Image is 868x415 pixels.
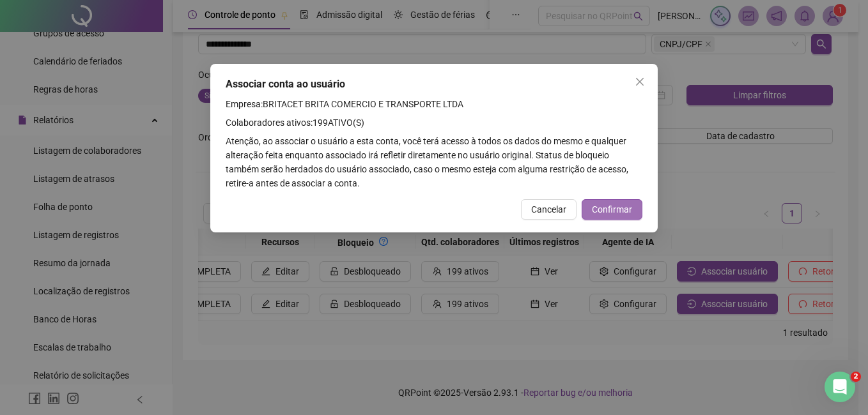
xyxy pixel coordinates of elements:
button: Confirmar [582,199,642,220]
span: Confirmar [592,202,632,216]
span: 2 [851,372,861,382]
div: Associar conta ao usuário [226,77,642,92]
iframe: Intercom live chat [825,372,855,402]
span: close [635,77,645,87]
span: Cancelar [531,202,566,216]
h4: Empresa: BRITACET BRITA COMERCIO E TRANSPORTE LTDA [226,97,642,111]
button: Cancelar [521,199,577,220]
h4: Colaboradores ativos: 199 ATIVO(S) [226,116,642,130]
p: Atenção, ao associar o usuário a esta conta, você terá acesso à todos os dados do mesmo e qualque... [226,134,642,190]
button: Close [630,72,650,92]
